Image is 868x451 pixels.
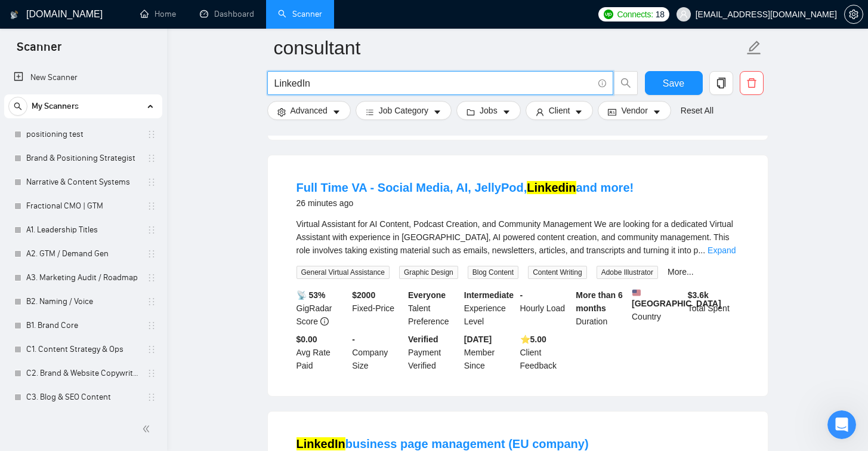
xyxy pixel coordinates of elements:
div: Client Feedback [518,333,574,372]
span: setting [277,108,286,116]
span: Job Category [379,104,428,117]
span: caret-down [332,108,341,116]
span: bars [366,108,374,116]
button: barsJob Categorycaret-down [356,101,452,120]
span: holder [147,130,156,139]
div: Experience Level [462,289,518,328]
a: More... [668,267,694,277]
a: A3. Marketing Audit / Roadmap [26,266,140,290]
span: Scanner [7,38,71,63]
div: Duration [573,289,629,328]
a: Fractional CMO | GTM [26,194,140,218]
b: ⭐️ 5.00 [520,335,546,344]
a: searchScanner [278,9,322,19]
input: Scanner name... [274,33,744,63]
a: B1. Brand Core [26,314,140,338]
mark: LinkedIn [296,437,345,450]
span: General Virtual Assistance [296,266,390,279]
li: New Scanner [4,66,162,90]
span: search [614,78,637,88]
input: Search Freelance Jobs... [274,76,593,91]
a: C1. Content Strategy & Ops [26,338,140,361]
span: Virtual Assistant for AI Content, Podcast Creation, and Community Management We are looking for a... [296,219,733,255]
a: setting [844,10,863,19]
b: [DATE] [464,335,492,344]
a: Reset All [681,104,713,117]
span: Adobe Illustrator [597,266,658,279]
span: holder [147,154,156,163]
div: GigRadar Score [294,289,350,328]
span: copy [710,78,733,88]
button: setting [844,5,863,24]
button: copy [709,71,733,95]
button: search [8,97,27,116]
div: Talent Preference [406,289,462,328]
mark: Linkedin [527,181,576,194]
span: holder [147,225,156,235]
span: caret-down [653,108,661,116]
div: Payment Verified [406,333,462,372]
a: C2. Brand & Website Copywriting [26,361,140,385]
b: [GEOGRAPHIC_DATA] [632,289,721,308]
span: idcard [608,108,616,116]
div: Avg Rate Paid [294,333,350,372]
b: 📡 53% [296,290,326,300]
span: Save [663,76,684,91]
button: Save [645,71,703,95]
button: folderJobscaret-down [456,101,521,120]
span: caret-down [502,108,511,116]
span: Content Writing [528,266,586,279]
span: user [679,10,688,19]
b: - [520,290,523,300]
button: idcardVendorcaret-down [598,101,671,120]
span: Vendor [621,104,647,117]
a: dashboardDashboard [200,9,254,19]
span: caret-down [433,108,441,116]
span: holder [147,321,156,330]
span: caret-down [574,108,583,116]
button: userClientcaret-down [526,101,594,120]
a: positioning test [26,122,140,146]
span: double-left [142,423,154,435]
b: Everyone [408,290,446,300]
a: homeHome [140,9,176,19]
b: - [352,335,355,344]
a: A2. GTM / Demand Gen [26,242,140,266]
span: Graphic Design [399,266,458,279]
img: 🇺🇸 [632,289,641,297]
img: upwork-logo.png [604,10,613,19]
span: delete [740,78,763,88]
b: $ 3.6k [688,290,709,300]
b: Intermediate [464,290,514,300]
button: search [614,71,638,95]
span: info-circle [598,79,606,87]
button: delete [740,71,764,95]
iframe: Intercom live chat [827,410,856,439]
img: logo [10,5,18,24]
div: Country [629,289,685,328]
span: setting [845,10,863,19]
div: Hourly Load [518,289,574,328]
a: Narrative & Content Systems [26,170,140,194]
span: My Scanners [32,94,79,118]
a: Expand [708,246,736,255]
div: Member Since [462,333,518,372]
a: Brand & Positioning Strategist [26,146,140,170]
span: holder [147,297,156,306]
b: $ 2000 [352,290,375,300]
div: 26 minutes ago [296,196,634,210]
span: Connects: [617,8,653,21]
span: holder [147,392,156,402]
a: C3. Blog & SEO Content [26,385,140,409]
a: A1. Leadership Titles [26,218,140,242]
div: Company Size [350,333,406,372]
a: LinkedInbusiness page management (EU company) [296,437,589,450]
span: holder [147,249,156,259]
b: Verified [408,335,438,344]
span: holder [147,177,156,187]
span: folder [467,108,475,116]
span: edit [746,40,762,56]
a: B2. Naming / Voice [26,290,140,314]
span: holder [147,201,156,211]
span: Blog Content [468,266,518,279]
